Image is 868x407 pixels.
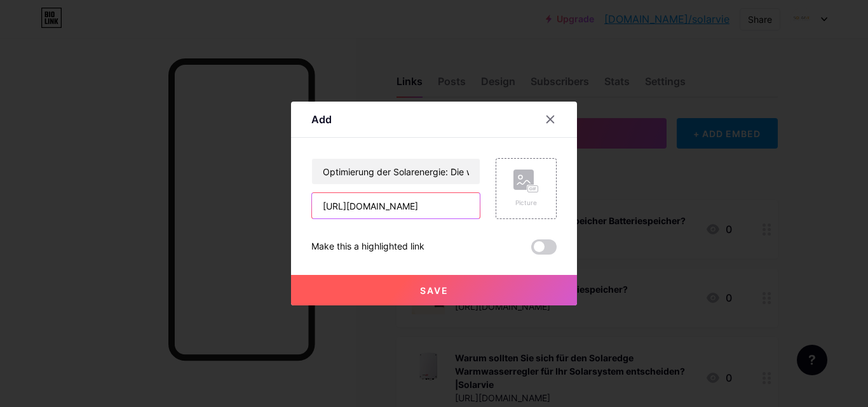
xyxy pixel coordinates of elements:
[312,159,480,184] input: Title
[312,193,480,218] input: URL
[420,285,449,296] span: Save
[513,198,539,208] div: Picture
[311,112,332,127] div: Add
[311,239,424,255] div: Make this a highlighted link
[291,275,577,305] button: Save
